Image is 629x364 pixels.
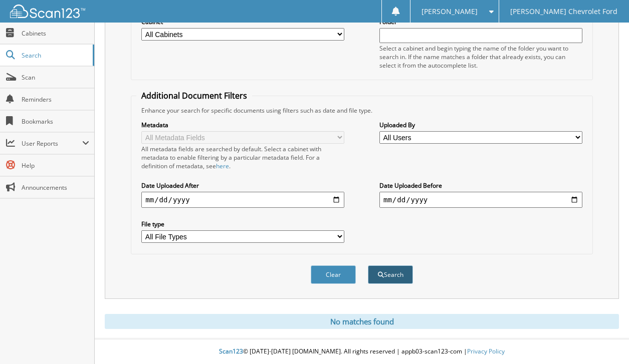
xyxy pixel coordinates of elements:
button: Search [368,265,413,284]
span: Search [22,51,88,60]
label: Metadata [141,121,344,129]
span: [PERSON_NAME] [422,9,478,15]
label: Date Uploaded After [141,181,344,190]
label: Uploaded By [379,121,582,129]
button: Clear [311,265,356,284]
input: end [379,192,582,208]
span: User Reports [22,139,82,148]
img: scan123-logo-white.svg [10,5,85,18]
span: Bookmarks [22,117,89,126]
div: No matches found [105,314,619,329]
a: here [216,162,229,170]
a: Privacy Policy [467,347,505,355]
span: Scan [22,73,89,82]
span: Help [22,161,89,170]
div: Enhance your search for specific documents using filters such as date and file type. [136,106,587,115]
div: Select a cabinet and begin typing the name of the folder you want to search in. If the name match... [379,44,582,70]
span: Cabinets [22,29,89,38]
input: start [141,192,344,208]
span: [PERSON_NAME] Chevrolet Ford [510,9,617,15]
span: Announcements [22,183,89,192]
label: Date Uploaded Before [379,181,582,190]
span: Scan123 [219,347,243,355]
label: File type [141,220,344,228]
legend: Additional Document Filters [136,90,252,101]
div: All metadata fields are searched by default. Select a cabinet with metadata to enable filtering b... [141,145,344,170]
span: Reminders [22,95,89,104]
div: © [DATE]-[DATE] [DOMAIN_NAME]. All rights reserved | appb03-scan123-com | [95,339,629,364]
